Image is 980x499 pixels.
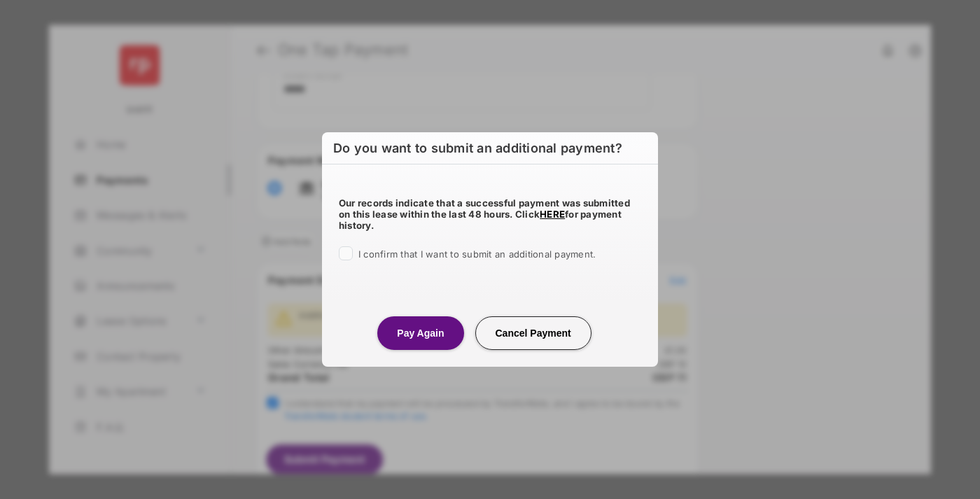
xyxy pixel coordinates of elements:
span: I confirm that I want to submit an additional payment. [358,248,596,260]
h6: Do you want to submit an additional payment? [322,132,658,164]
button: Cancel Payment [475,316,591,350]
a: HERE [540,209,565,220]
h5: Our records indicate that a successful payment was submitted on this lease within the last 48 hou... [339,197,641,231]
button: Pay Again [377,316,463,350]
